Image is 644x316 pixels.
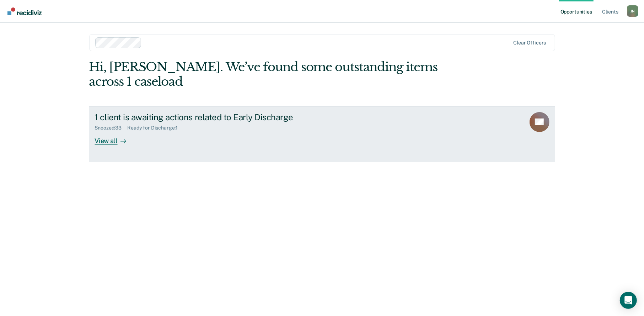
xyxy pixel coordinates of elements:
[95,125,128,131] div: Snoozed : 33
[7,7,42,15] img: Recidiviz
[627,5,638,17] div: J N
[89,60,462,89] div: Hi, [PERSON_NAME]. We’ve found some outstanding items across 1 caseload
[95,131,135,145] div: View all
[627,5,638,17] button: Profile dropdown button
[620,292,637,309] div: Open Intercom Messenger
[95,112,344,122] div: 1 client is awaiting actions related to Early Discharge
[513,40,546,46] div: Clear officers
[89,106,555,162] a: 1 client is awaiting actions related to Early DischargeSnoozed:33Ready for Discharge:1View all
[127,125,183,131] div: Ready for Discharge : 1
